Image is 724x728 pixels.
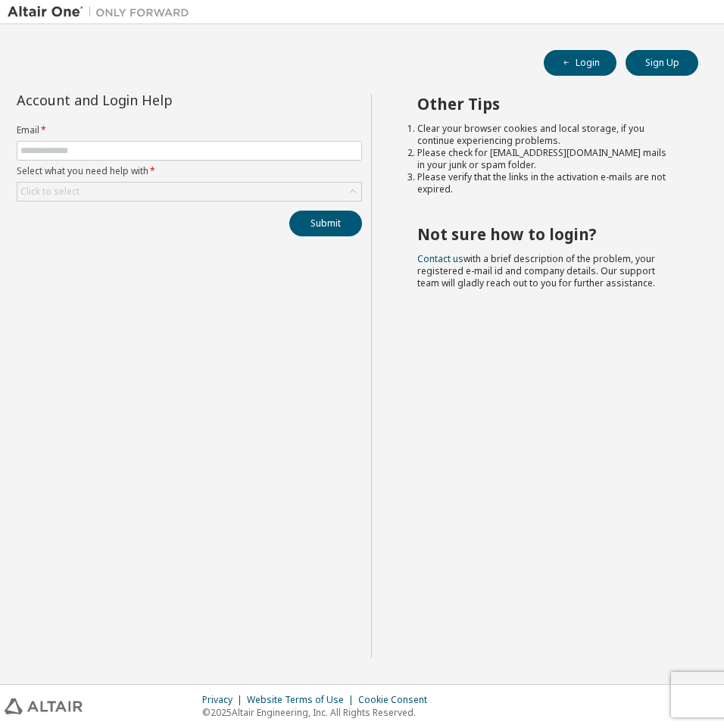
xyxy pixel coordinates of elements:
img: Altair One [8,5,197,20]
li: Please check for [EMAIL_ADDRESS][DOMAIN_NAME] mails in your junk or spam folder. [417,147,671,171]
label: Email [17,124,362,136]
p: © 2025 Altair Engineering, Inc. All Rights Reserved. [202,706,436,719]
button: Login [544,50,616,76]
h2: Not sure how to login? [417,224,671,244]
span: with a brief description of the problem, your registered e-mail id and company details. Our suppo... [417,252,655,289]
div: Click to select [17,183,361,201]
div: Cookie Consent [358,694,436,706]
a: Contact us [417,252,463,265]
li: Please verify that the links in the activation e-mails are not expired. [417,171,671,195]
button: Sign Up [626,50,698,76]
li: Clear your browser cookies and local storage, if you continue experiencing problems. [417,123,671,147]
label: Select what you need help with [17,165,362,177]
h2: Other Tips [417,94,671,114]
div: Click to select [20,186,80,198]
button: Submit [289,211,362,236]
div: Website Terms of Use [247,694,358,706]
img: altair_logo.svg [5,698,83,714]
div: Account and Login Help [17,94,293,106]
div: Privacy [202,694,247,706]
